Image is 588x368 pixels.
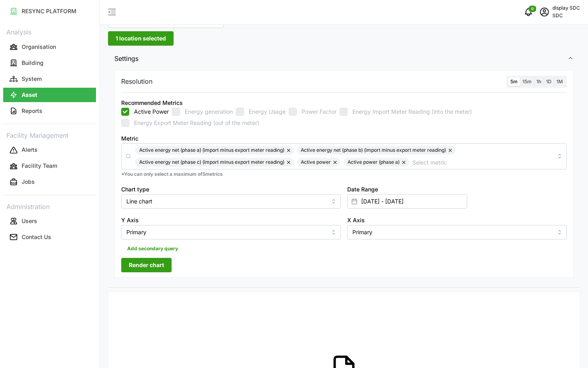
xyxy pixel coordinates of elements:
label: Chart type [121,185,149,194]
input: Select X axis [347,225,567,239]
span: Active energy net (phase b) (import minus export meter reading) [301,146,446,155]
span: 1h [536,78,541,84]
button: Users [3,214,96,228]
label: Metric [121,134,138,143]
input: Select Y axis [121,225,341,239]
a: Contact Us [3,229,96,245]
input: Select date range [347,194,467,209]
p: RESYNC PLATFORM [22,7,76,15]
a: Facility Team [3,158,96,174]
a: Users [3,213,96,229]
p: Contact Us [22,233,51,241]
a: Asset [3,87,96,103]
input: Select chart type [121,194,341,209]
label: Date Range [347,185,378,194]
button: Alerts [3,143,96,157]
label: Power Factor [297,108,336,116]
a: Organisation [3,39,96,55]
button: notifications [520,4,536,20]
button: Jobs [3,175,96,189]
span: Active power (phase a) [348,158,400,167]
label: Active Power [129,108,169,116]
a: Building [3,55,96,71]
span: 1 location selected [116,32,166,45]
p: *You can only select a maximum of 5 metrics [121,171,567,178]
div: Settings [108,68,580,287]
button: Add secondary query [121,243,184,255]
button: Render chart [121,258,172,272]
p: Reports [22,107,42,115]
a: Alerts [3,142,96,158]
label: Energy Import Meter Reading (into the meter) [348,108,472,116]
label: Energy Export Meter Reading (out of the meter) [129,119,259,127]
p: System [22,75,42,83]
label: Energy generation [180,108,233,116]
span: Active power [301,158,331,167]
p: display SDC [552,4,580,12]
span: 1M [556,78,563,84]
button: System [3,72,96,86]
span: Add secondary query [127,243,178,254]
span: 15m [522,78,532,84]
a: System [3,71,96,87]
p: Analysis [3,26,96,37]
button: Building [3,56,96,70]
button: Reports [3,104,96,118]
p: Users [22,217,37,225]
p: Alerts [22,146,38,154]
p: Administration [3,200,96,212]
span: 0 [531,6,534,12]
button: Settings [108,49,580,68]
span: 5m [510,78,518,84]
label: Y Axis [121,216,139,225]
button: schedule [536,4,552,20]
button: Organisation [3,40,96,54]
span: Render chart [129,258,164,272]
p: Asset [22,91,37,99]
span: Settings [114,49,568,68]
p: Facility Management [3,129,96,141]
span: 1D [546,78,552,84]
button: 1 location selected [108,31,174,46]
p: Jobs [22,178,35,186]
p: Facility Team [22,162,57,170]
span: Active energy net (phase c) (import minus export meter reading) [139,158,284,167]
button: Facility Team [3,159,96,173]
label: X Axis [347,216,365,225]
p: Organisation [22,43,56,51]
button: Contact Us [3,230,96,244]
p: Building [22,59,44,67]
p: Resolution [121,76,152,86]
p: SDC [552,12,580,20]
label: Energy Usage [244,108,286,116]
a: Reports [3,103,96,119]
a: RESYNC PLATFORM [3,3,96,19]
div: Recommended Metrics [121,99,183,107]
button: Asset [3,88,96,102]
a: Jobs [3,174,96,190]
button: RESYNC PLATFORM [3,4,96,18]
span: Active energy net (phase a) (import minus export meter reading) [139,146,284,155]
input: Select metric [412,158,553,167]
